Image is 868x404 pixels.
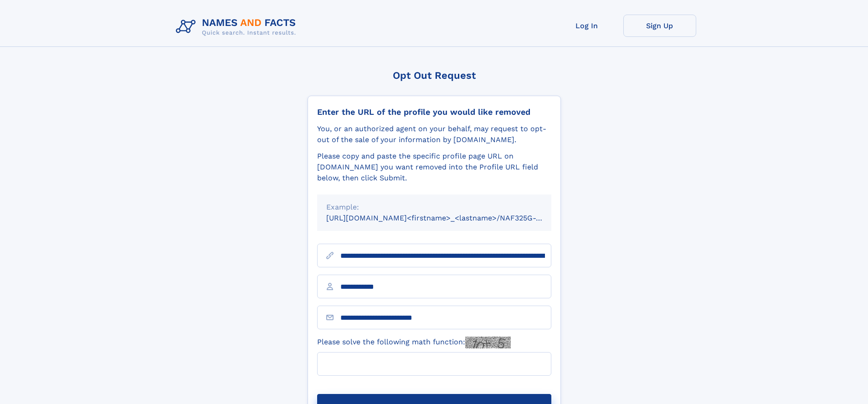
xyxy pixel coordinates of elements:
[326,214,569,222] small: [URL][DOMAIN_NAME]<firstname>_<lastname>/NAF325G-xxxxxxxx
[550,15,623,37] a: Log In
[317,151,551,184] div: Please copy and paste the specific profile page URL on [DOMAIN_NAME] you want removed into the Pr...
[623,15,696,37] a: Sign Up
[317,107,551,117] div: Enter the URL of the profile you would like removed
[172,15,303,39] img: Logo Names and Facts
[308,70,561,81] div: Opt Out Request
[326,202,542,213] div: Example:
[317,337,511,348] label: Please solve the following math function:
[317,123,551,145] div: You, or an authorized agent on your behalf, may request to opt-out of the sale of your informatio...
